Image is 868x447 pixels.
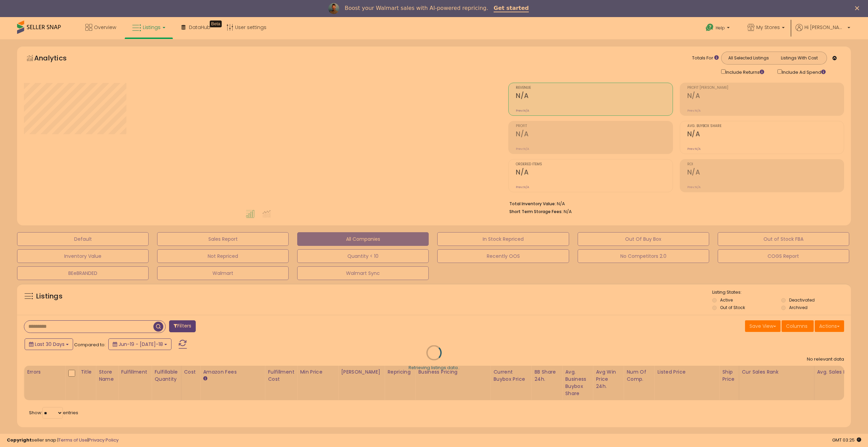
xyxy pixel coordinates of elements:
span: Revenue [516,86,672,90]
button: Quantity < 10 [297,249,429,263]
i: Get Help [705,23,714,32]
span: Help [716,25,725,31]
div: Totals For [692,55,719,61]
button: No Competitors 2.0 [578,249,709,263]
h2: N/A [687,168,844,178]
span: Ordered Items [516,163,672,166]
div: Retrieving listings data.. [409,365,460,371]
a: My Stores [742,17,790,39]
button: BEeBRANDED [17,266,149,280]
button: Recently OOS [437,249,569,263]
button: Out Of Buy Box [578,232,709,246]
h2: N/A [516,130,672,139]
h5: Analytics [34,53,80,65]
a: Get started [494,5,529,12]
span: Listings [143,24,161,31]
button: All Companies [297,232,429,246]
span: My Stores [756,24,780,31]
button: Default [17,232,149,246]
div: Tooltip anchor [210,20,222,27]
button: Not Repriced [157,249,289,263]
img: Profile image for Adrian [328,3,339,14]
a: Overview [80,17,121,38]
button: COGS Report [718,249,849,263]
button: Listings With Cost [774,54,825,62]
h2: N/A [687,130,844,139]
button: Inventory Value [17,249,149,263]
h2: N/A [687,92,844,101]
b: Short Term Storage Fees: [509,209,563,214]
span: Profit [516,124,672,128]
span: ROI [687,163,844,166]
small: Prev: N/A [687,185,701,189]
button: Out of Stock FBA [718,232,849,246]
a: Help [700,18,736,39]
span: N/A [564,208,572,215]
div: Boost your Walmart sales with AI-powered repricing. [345,5,488,12]
button: Walmart [157,266,289,280]
button: Walmart Sync [297,266,429,280]
small: Prev: N/A [516,185,529,189]
span: 2025-08-18 03:25 GMT [832,437,861,443]
li: N/A [509,199,839,207]
h2: N/A [516,92,672,101]
a: User settings [221,17,272,38]
button: Sales Report [157,232,289,246]
strong: Copyright [7,437,32,443]
a: Listings [127,17,170,38]
span: Hi [PERSON_NAME] [804,24,845,31]
span: Overview [94,24,116,31]
a: DataHub [176,17,216,38]
a: Privacy Policy [88,437,119,443]
small: Prev: N/A [516,109,529,113]
span: DataHub [189,24,210,31]
h2: N/A [516,168,672,178]
small: Prev: N/A [687,109,701,113]
a: Terms of Use [58,437,87,443]
small: Prev: N/A [687,147,701,151]
div: Close [855,6,862,10]
div: Include Ad Spend [772,68,837,76]
div: Include Returns [716,68,772,76]
button: In Stock Repriced [437,232,569,246]
span: Profit [PERSON_NAME] [687,86,844,90]
span: Avg. Buybox Share [687,124,844,128]
div: seller snap | | [7,437,119,444]
small: Prev: N/A [516,147,529,151]
a: Hi [PERSON_NAME] [796,24,850,39]
button: All Selected Listings [723,54,774,62]
b: Total Inventory Value: [509,201,556,207]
